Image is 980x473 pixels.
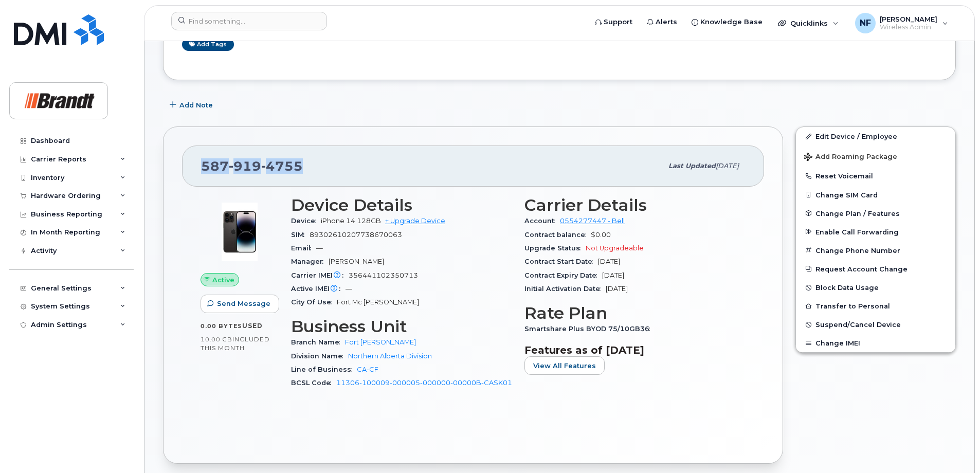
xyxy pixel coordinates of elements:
span: [PERSON_NAME] [329,258,384,265]
a: Knowledge Base [684,12,770,32]
span: [DATE] [602,271,624,279]
span: 10.00 GB [201,336,232,343]
span: Upgrade Status [524,244,586,252]
span: [DATE] [606,285,628,293]
span: Email [291,244,316,252]
span: 587 [201,158,303,174]
button: Send Message [201,295,279,313]
span: Contract Expiry Date [524,271,602,279]
div: Quicklinks [771,13,846,33]
span: Enable Call Forwarding [815,228,899,235]
span: [DATE] [598,258,620,265]
span: — [316,244,323,252]
button: Change IMEI [796,334,955,352]
span: Change Plan / Features [815,209,900,217]
a: CA-CF [357,366,378,373]
span: Line of Business [291,366,357,373]
span: Division Name [291,352,348,360]
a: 11306-100009-000005-000000-00000B-CASK01 [336,379,512,387]
span: Add Roaming Package [804,153,897,162]
span: City Of Use [291,298,337,306]
span: $0.00 [591,231,611,239]
input: Find something... [171,12,327,30]
span: iPhone 14 128GB [321,217,381,225]
span: 89302610207738670063 [310,231,402,239]
span: Support [604,17,632,27]
h3: Business Unit [291,317,512,336]
span: Initial Activation Date [524,285,606,293]
button: Add Note [163,96,222,114]
span: 356441102350713 [349,271,418,279]
h3: Carrier Details [524,196,746,214]
button: Add Roaming Package [796,145,955,167]
span: SIM [291,231,310,239]
h3: Features as of [DATE] [524,344,746,356]
a: Fort [PERSON_NAME] [345,338,416,346]
span: Account [524,217,560,225]
a: Alerts [640,12,684,32]
span: Alerts [656,17,677,27]
span: Active [212,275,234,285]
span: Send Message [217,299,270,308]
button: Block Data Usage [796,278,955,297]
span: [DATE] [716,162,739,170]
span: View All Features [533,361,596,371]
a: + Upgrade Device [385,217,445,225]
span: [PERSON_NAME] [880,15,937,23]
span: 4755 [261,158,303,174]
span: 0.00 Bytes [201,322,242,330]
button: Request Account Change [796,260,955,278]
button: Reset Voicemail [796,167,955,185]
span: Contract Start Date [524,258,598,265]
span: used [242,322,263,330]
span: Suspend/Cancel Device [815,321,901,329]
span: Carrier IMEI [291,271,349,279]
button: Enable Call Forwarding [796,223,955,241]
span: Manager [291,258,329,265]
span: 919 [229,158,261,174]
button: Change Plan / Features [796,204,955,223]
a: Northern Alberta Division [348,352,432,360]
div: Noah Fouillard [848,13,955,33]
span: Add Note [179,100,213,110]
span: Quicklinks [790,19,828,27]
span: — [346,285,352,293]
button: Transfer to Personal [796,297,955,315]
span: BCSL Code [291,379,336,387]
span: Active IMEI [291,285,346,293]
span: NF [860,17,871,29]
span: Branch Name [291,338,345,346]
button: Change Phone Number [796,241,955,260]
button: View All Features [524,356,605,375]
a: Add tags [182,38,234,51]
span: Knowledge Base [700,17,763,27]
span: Contract balance [524,231,591,239]
a: 0554277447 - Bell [560,217,625,225]
span: Not Upgradeable [586,244,644,252]
a: Edit Device / Employee [796,127,955,145]
h3: Rate Plan [524,304,746,322]
span: Last updated [668,162,716,170]
button: Change SIM Card [796,186,955,204]
img: image20231002-3703462-njx0qo.jpeg [209,201,270,263]
span: Wireless Admin [880,23,937,31]
span: Device [291,217,321,225]
h3: Device Details [291,196,512,214]
span: Smartshare Plus BYOD 75/10GB36 [524,325,655,333]
a: Support [588,12,640,32]
span: included this month [201,335,270,352]
button: Suspend/Cancel Device [796,315,955,334]
span: Fort Mc [PERSON_NAME] [337,298,419,306]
